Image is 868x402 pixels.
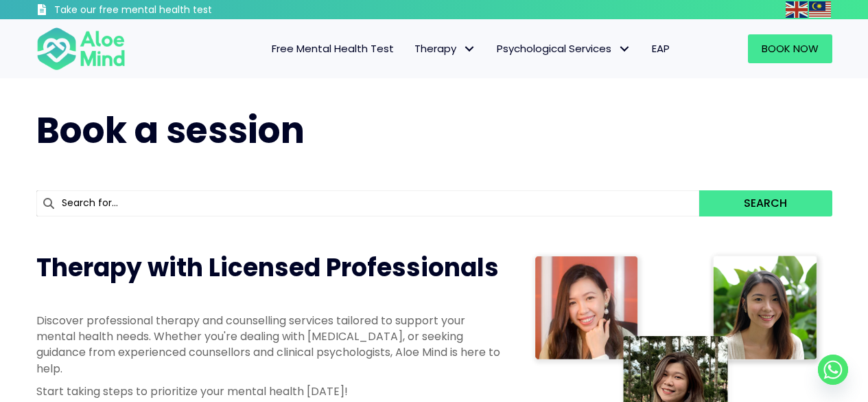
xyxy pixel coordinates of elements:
[809,1,831,18] img: ms
[786,1,809,17] a: English
[762,41,819,56] span: Book Now
[414,41,476,56] span: Therapy
[818,355,848,385] a: Whatsapp
[261,34,404,63] a: Free Mental Health Test
[615,39,635,59] span: Psychological Services: submenu
[497,41,631,56] span: Psychological Services
[36,105,305,155] span: Book a session
[36,3,285,19] a: Take our free mental health test
[272,41,394,56] span: Free Mental Health Test
[143,34,680,63] nav: Menu
[809,1,832,17] a: Malay
[642,34,680,63] a: EAP
[699,190,832,216] button: Search
[36,250,499,285] span: Therapy with Licensed Professionals
[786,1,808,18] img: en
[460,39,480,59] span: Therapy: submenu
[486,34,642,63] a: Psychological ServicesPsychological Services: submenu
[748,34,832,63] a: Book Now
[54,3,285,17] h3: Take our free mental health test
[36,26,126,71] img: Aloe mind Logo
[36,313,503,377] p: Discover professional therapy and counselling services tailored to support your mental health nee...
[652,41,670,56] span: EAP
[36,190,700,216] input: Search for...
[404,34,486,63] a: TherapyTherapy: submenu
[36,383,503,399] p: Start taking steps to prioritize your mental health [DATE]!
